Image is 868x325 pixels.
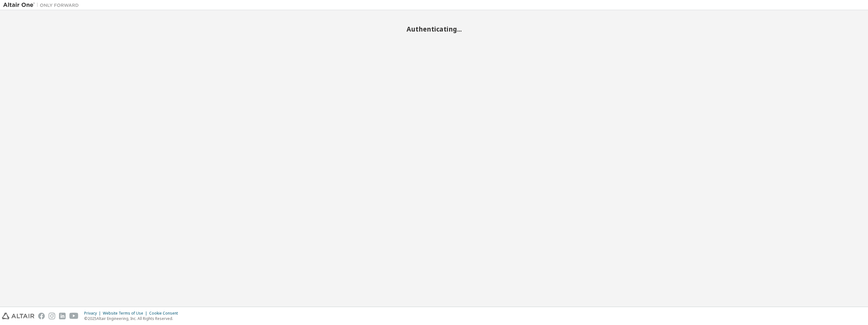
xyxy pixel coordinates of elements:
[59,313,66,319] img: linkedin.svg
[49,313,55,319] img: instagram.svg
[38,313,45,319] img: facebook.svg
[84,316,182,321] p: © 2025 Altair Engineering, Inc. All Rights Reserved.
[103,311,149,316] div: Website Terms of Use
[3,2,82,8] img: Altair One
[149,311,182,316] div: Cookie Consent
[69,313,79,319] img: youtube.svg
[3,25,865,33] h2: Authenticating...
[2,313,34,319] img: altair_logo.svg
[84,311,103,316] div: Privacy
